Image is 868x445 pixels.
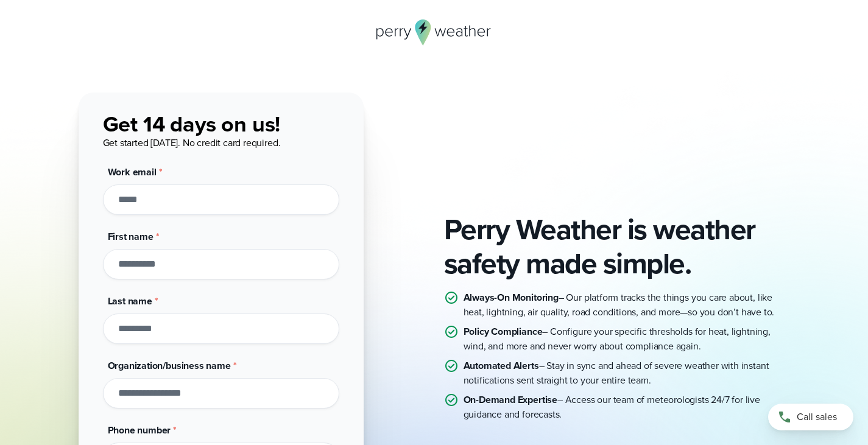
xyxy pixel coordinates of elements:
[464,290,559,304] strong: Always-On Monitoring
[108,423,171,437] span: Phone number
[464,359,790,388] p: – Stay in sync and ahead of severe weather with instant notifications sent straight to your entir...
[464,359,539,373] strong: Automated Alerts
[464,324,790,354] p: – Configure your specific thresholds for heat, lightning, wind, and more and never worry about co...
[464,290,790,320] p: – Our platform tracks the things you care about, like heat, lightning, air quality, road conditio...
[103,136,281,150] span: Get started [DATE]. No credit card required.
[108,294,152,308] span: Last name
[464,393,558,407] strong: On-Demand Expertise
[444,212,790,281] h2: Perry Weather is weather safety made simple.
[108,230,153,244] span: First name
[108,165,157,179] span: Work email
[464,393,790,422] p: – Access our team of meteorologists 24/7 for live guidance and forecasts.
[768,404,853,430] a: Call sales
[108,359,231,373] span: Organization/business name
[797,410,837,424] span: Call sales
[464,324,543,338] strong: Policy Compliance
[103,108,281,140] span: Get 14 days on us!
